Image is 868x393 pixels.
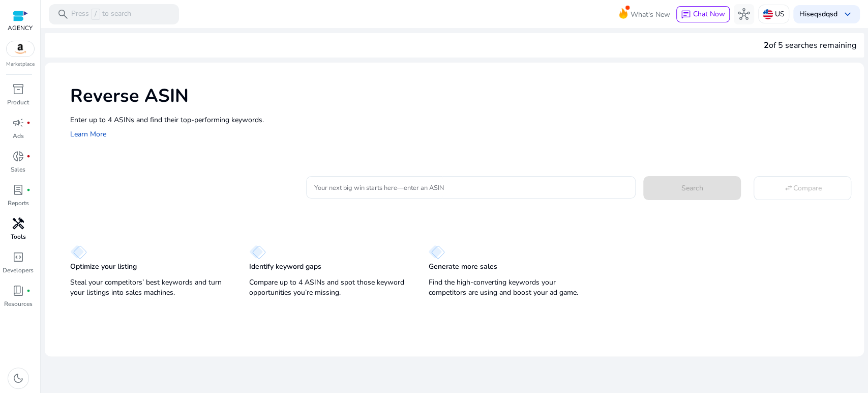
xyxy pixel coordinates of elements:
p: Hi [799,11,837,18]
img: diamond.svg [249,245,266,259]
span: / [91,9,100,20]
img: amazon.svg [7,41,34,57]
span: inventory_2 [12,83,24,95]
span: book_4 [12,285,24,297]
span: keyboard_arrow_down [842,8,854,20]
span: campaign [12,117,24,129]
p: Enter up to 4 ASINs and find their top-performing keywords. [70,115,854,125]
p: Optimize your listing [70,262,137,272]
p: Press to search [71,9,131,20]
p: Generate more sales [428,262,497,272]
span: fiber_manual_record [26,154,31,158]
img: diamond.svg [70,245,87,259]
p: Ads [13,131,24,141]
b: seqsdqsd [806,9,837,19]
span: dark_mode [12,372,24,384]
span: hub [738,8,750,20]
span: handyman [12,217,24,230]
div: of 5 searches remaining [764,39,856,51]
p: Developers [3,266,34,275]
h1: Reverse ASIN [70,85,854,107]
p: US [775,5,785,23]
span: Chat Now [693,9,725,19]
p: Marketplace [6,61,35,68]
a: Learn More [70,129,106,139]
span: code_blocks [12,251,24,263]
p: Find the high-converting keywords your competitors are using and boost your ad game. [428,277,587,298]
span: 2 [764,40,769,51]
span: search [57,8,69,20]
p: Steal your competitors’ best keywords and turn your listings into sales machines. [70,277,229,298]
span: fiber_manual_record [26,188,31,192]
button: chatChat Now [676,6,730,22]
span: fiber_manual_record [26,121,31,125]
span: fiber_manual_record [26,289,31,293]
span: donut_small [12,150,24,162]
p: Product [7,98,29,107]
button: hub [734,4,754,24]
span: lab_profile [12,184,24,196]
span: What's New [631,6,670,23]
p: AGENCY [8,23,33,33]
p: Compare up to 4 ASINs and spot those keyword opportunities you’re missing. [249,277,408,298]
p: Sales [11,165,25,174]
p: Tools [11,232,26,241]
img: diamond.svg [428,245,445,259]
p: Identify keyword gaps [249,262,321,272]
p: Reports [8,199,29,208]
p: Resources [4,299,33,308]
span: chat [681,10,691,20]
img: us.svg [763,9,773,19]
